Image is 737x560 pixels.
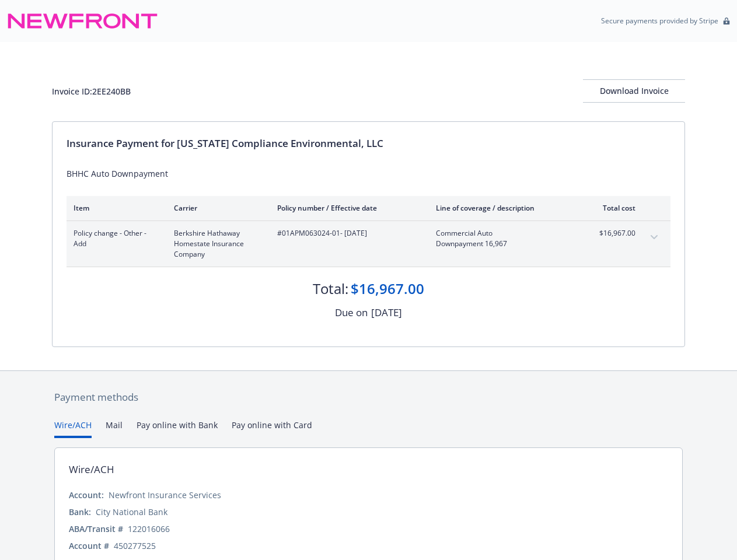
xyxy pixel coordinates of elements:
span: Berkshire Hathaway Homestate Insurance Company [174,228,259,260]
button: expand content [645,228,663,247]
div: $16,967.00 [351,279,424,299]
div: BHHC Auto Downpayment [67,167,670,180]
div: City National Bank [96,506,167,518]
div: Bank: [69,506,91,518]
div: Line of coverage / description [436,203,573,213]
div: Item [74,203,155,213]
button: Download Invoice [583,79,685,103]
div: Wire/ACH [69,462,114,477]
div: Carrier [174,203,259,213]
span: Commercial Auto [436,228,573,239]
div: Due on [335,305,368,320]
div: Newfront Insurance Services [109,489,221,501]
div: Payment methods [54,390,683,405]
div: Insurance Payment for [US_STATE] Compliance Environmental, LLC [67,136,670,151]
div: Account: [69,489,104,501]
div: [DATE] [371,305,402,320]
span: $16,967.00 [592,228,635,239]
div: 450277525 [114,540,156,552]
button: Mail [106,419,123,438]
div: Download Invoice [583,80,685,102]
button: Pay online with Card [232,419,312,438]
div: Invoice ID: 2EE240BB [52,85,131,97]
button: Wire/ACH [54,419,92,438]
div: Total: [313,279,348,299]
div: ABA/Transit # [69,523,123,535]
div: Policy number / Effective date [277,203,417,213]
div: 122016066 [128,523,170,535]
button: Pay online with Bank [137,419,218,438]
p: Secure payments provided by Stripe [601,16,718,26]
div: Policy change - Other - AddBerkshire Hathaway Homestate Insurance Company#01APM063024-01- [DATE]C... [67,221,670,267]
span: Commercial AutoDownpayment 16,967 [436,228,573,249]
span: #01APM063024-01 - [DATE] [277,228,417,239]
div: Total cost [592,203,635,213]
span: Policy change - Other - Add [74,228,155,249]
div: Account # [69,540,109,552]
span: Downpayment 16,967 [436,239,573,249]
